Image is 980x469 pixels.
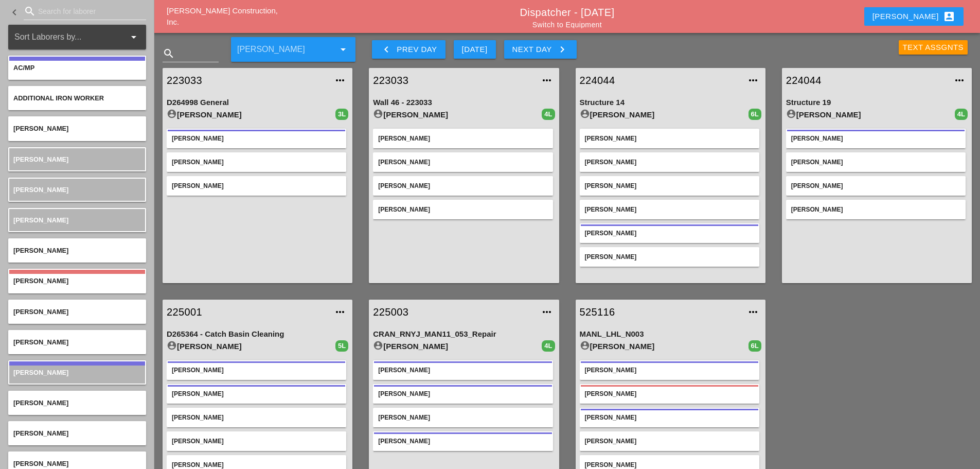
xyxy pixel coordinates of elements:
[167,109,177,119] i: account_circle
[585,158,754,167] div: [PERSON_NAME]
[24,5,36,18] i: search
[372,40,445,59] button: Prev Day
[378,158,547,167] div: [PERSON_NAME]
[128,31,140,43] i: arrow_drop_down
[373,328,555,340] div: CRAN_RNYJ_MAN11_053_Repair
[163,47,175,60] i: search
[13,399,68,407] span: [PERSON_NAME]
[167,97,348,109] div: D264998 General
[13,186,68,194] span: [PERSON_NAME]
[791,134,960,143] div: [PERSON_NAME]
[504,40,577,59] button: Next Day
[791,181,960,190] div: [PERSON_NAME]
[13,369,68,376] span: [PERSON_NAME]
[585,252,754,262] div: [PERSON_NAME]
[585,413,754,422] div: [PERSON_NAME]
[172,413,341,422] div: [PERSON_NAME]
[955,109,968,120] div: 4L
[13,460,68,467] span: [PERSON_NAME]
[167,304,328,320] a: 225001
[167,328,348,340] div: D265364 - Catch Basin Cleaning
[373,97,555,109] div: Wall 46 - 223033
[541,306,553,318] i: more_horiz
[786,73,947,88] a: 224044
[38,3,132,20] input: Search for laborer
[899,40,968,55] button: Text Assgnts
[864,7,964,26] button: [PERSON_NAME]
[13,277,68,285] span: [PERSON_NAME]
[167,73,328,88] a: 223033
[903,42,964,54] div: Text Assgnts
[172,181,341,190] div: [PERSON_NAME]
[378,181,547,190] div: [PERSON_NAME]
[786,109,955,121] div: [PERSON_NAME]
[747,306,759,318] i: more_horiz
[462,44,488,56] div: [DATE]
[380,43,437,56] div: Prev Day
[580,340,749,353] div: [PERSON_NAME]
[378,205,547,214] div: [PERSON_NAME]
[454,40,496,59] button: [DATE]
[373,340,383,351] i: account_circle
[373,109,542,121] div: [PERSON_NAME]
[580,304,741,320] a: 525116
[167,340,335,353] div: [PERSON_NAME]
[167,6,278,27] a: [PERSON_NAME] Construction, Inc.
[791,158,960,167] div: [PERSON_NAME]
[791,205,960,214] div: [PERSON_NAME]
[13,155,68,163] span: [PERSON_NAME]
[334,74,346,86] i: more_horiz
[585,389,754,398] div: [PERSON_NAME]
[520,7,615,18] a: Dispatcher - [DATE]
[335,109,348,120] div: 3L
[378,437,547,446] div: [PERSON_NAME]
[13,94,104,102] span: Additional Iron Worker
[8,6,21,19] i: keyboard_arrow_left
[580,109,590,119] i: account_circle
[747,74,759,86] i: more_horiz
[13,308,68,316] span: [PERSON_NAME]
[512,43,568,56] div: Next Day
[378,389,547,398] div: [PERSON_NAME]
[172,158,341,167] div: [PERSON_NAME]
[580,73,741,88] a: 224044
[373,73,534,88] a: 223033
[556,43,568,56] i: keyboard_arrow_right
[378,413,547,422] div: [PERSON_NAME]
[580,109,749,121] div: [PERSON_NAME]
[580,97,761,109] div: Structure 14
[167,340,177,351] i: account_circle
[786,109,796,119] i: account_circle
[580,328,761,340] div: MANL_LHL_N003
[13,216,68,224] span: [PERSON_NAME]
[373,109,383,119] i: account_circle
[943,10,955,23] i: account_box
[580,340,590,351] i: account_circle
[585,437,754,446] div: [PERSON_NAME]
[373,304,534,320] a: 225003
[13,429,68,437] span: [PERSON_NAME]
[378,366,547,375] div: [PERSON_NAME]
[378,134,547,143] div: [PERSON_NAME]
[334,306,346,318] i: more_horiz
[373,340,542,353] div: [PERSON_NAME]
[337,43,349,56] i: arrow_drop_down
[167,109,335,121] div: [PERSON_NAME]
[585,366,754,375] div: [PERSON_NAME]
[380,43,393,56] i: keyboard_arrow_left
[786,97,968,109] div: Structure 19
[542,340,555,352] div: 4L
[532,21,602,29] a: Switch to Equipment
[872,10,955,23] div: [PERSON_NAME]
[172,389,341,398] div: [PERSON_NAME]
[13,247,68,254] span: [PERSON_NAME]
[541,74,553,86] i: more_horiz
[585,134,754,143] div: [PERSON_NAME]
[542,109,555,120] div: 4L
[172,134,341,143] div: [PERSON_NAME]
[172,366,341,375] div: [PERSON_NAME]
[749,109,761,120] div: 6L
[953,74,966,86] i: more_horiz
[13,338,68,346] span: [PERSON_NAME]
